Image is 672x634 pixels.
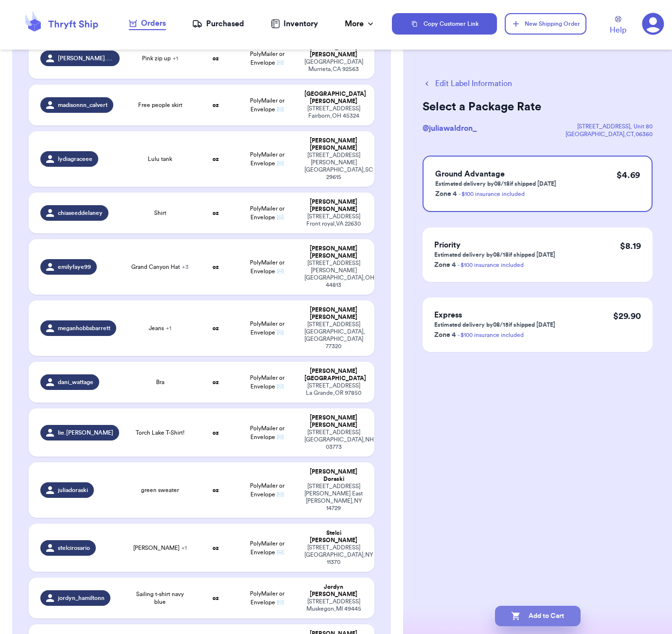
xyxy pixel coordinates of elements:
div: More [345,18,375,30]
span: PolyMailer or Envelope ✉️ [250,425,284,440]
p: $ 29.90 [613,309,641,323]
span: madisonnn_calvert [58,101,107,109]
span: Lulu tank [148,155,172,163]
span: Pink zip up [142,54,178,62]
div: [PERSON_NAME] Doraski [304,468,363,483]
button: Add to Cart [495,606,581,626]
span: + 1 [166,325,171,331]
span: Free people skirt [138,101,182,109]
button: Edit Label Information [423,78,512,89]
span: @ juliawaldron_ [423,124,477,132]
strong: oz [212,325,219,331]
span: Ground Advantage [435,170,505,178]
a: - $100 insurance included [459,191,525,197]
div: [STREET_ADDRESS][PERSON_NAME] [GEOGRAPHIC_DATA] , SC 29615 [304,152,363,181]
div: Jordyn [PERSON_NAME] [304,583,363,598]
div: [PERSON_NAME] [PERSON_NAME] [304,245,363,260]
span: PolyMailer or Envelope ✉️ [250,152,284,166]
div: [STREET_ADDRESS] La Grande , OR 97850 [304,382,363,397]
span: Zone 4 [435,191,457,197]
a: Purchased [192,18,244,30]
span: + 1 [173,55,178,61]
a: - $100 insurance included [458,262,524,268]
div: [STREET_ADDRESS] Front royal , VA 22630 [304,213,363,228]
a: Orders [129,18,166,30]
span: Grand Canyon Hat [131,263,189,271]
span: lydiagraceee [58,155,92,163]
div: Orders [129,18,166,29]
span: green sweater [141,486,179,494]
p: $ 8.19 [620,239,641,253]
div: Stelci [PERSON_NAME] [304,529,363,544]
span: Priority [434,241,460,249]
span: Shirt [154,209,166,217]
div: [GEOGRAPHIC_DATA] Murrieta , CA 92563 [304,58,363,73]
strong: oz [212,487,219,493]
p: Estimated delivery by 08/18 if shipped [DATE] [435,180,556,188]
span: PolyMailer or Envelope ✉️ [250,98,284,112]
strong: oz [212,430,219,436]
a: Inventory [271,18,318,30]
span: dani_wattage [58,378,93,386]
div: [STREET_ADDRESS] [GEOGRAPHIC_DATA] , NY 11370 [304,544,363,566]
span: Jeans [149,324,171,332]
span: juliadoraski [58,486,88,494]
button: New Shipping Order [505,13,586,35]
strong: oz [212,264,219,270]
span: PolyMailer or Envelope ✉️ [250,260,284,274]
strong: oz [212,156,219,162]
span: PolyMailer or Envelope ✉️ [250,591,284,605]
div: [STREET_ADDRESS][PERSON_NAME] East [PERSON_NAME] , NY 14729 [304,483,363,512]
span: chiaseeddelaney [58,209,103,217]
p: Estimated delivery by 08/15 if shipped [DATE] [434,321,555,329]
div: [STREET_ADDRESS] [GEOGRAPHIC_DATA] , [GEOGRAPHIC_DATA] 77320 [304,321,363,350]
span: lie.[PERSON_NAME] [58,429,113,437]
a: Help [610,16,626,36]
p: $ 4.69 [617,168,640,182]
span: Zone 4 [434,332,456,338]
span: Torch Lake T-Shirt! [136,429,185,437]
div: [PERSON_NAME] [PERSON_NAME] [304,414,363,429]
p: Estimated delivery by 08/18 if shipped [DATE] [434,251,555,259]
span: [PERSON_NAME].[PERSON_NAME] [58,54,114,62]
div: [PERSON_NAME] [GEOGRAPHIC_DATA] [304,368,363,382]
strong: oz [212,210,219,216]
span: Bra [156,378,164,386]
div: [GEOGRAPHIC_DATA] , CT , 06360 [566,130,653,138]
span: [PERSON_NAME] [133,544,187,552]
span: Sailing t-shirt navy blue [131,590,189,606]
strong: oz [212,102,219,108]
h2: Select a Package Rate [423,99,653,115]
div: [STREET_ADDRESS] , Unit 80 [566,123,653,130]
span: PolyMailer or Envelope ✉️ [250,51,284,66]
button: Copy Customer Link [392,13,497,35]
span: Zone 4 [434,262,456,268]
strong: oz [212,379,219,385]
span: emilyfaye99 [58,263,91,271]
span: Express [434,311,462,319]
div: [STREET_ADDRESS] Muskegon , MI 49445 [304,598,363,613]
div: [PERSON_NAME] [PERSON_NAME] [304,198,363,213]
span: PolyMailer or Envelope ✉️ [250,483,284,497]
span: meganhobbsbarrett [58,324,110,332]
div: [STREET_ADDRESS][PERSON_NAME] [GEOGRAPHIC_DATA] , OH 44813 [304,260,363,289]
strong: oz [212,545,219,551]
div: [STREET_ADDRESS] Fairborn , OH 45324 [304,105,363,120]
div: [PERSON_NAME] [PERSON_NAME] [304,44,363,58]
strong: oz [212,595,219,601]
span: Help [610,24,626,36]
span: PolyMailer or Envelope ✉️ [250,375,284,389]
div: [PERSON_NAME] [PERSON_NAME] [304,137,363,152]
a: - $100 insurance included [458,332,524,338]
span: PolyMailer or Envelope ✉️ [250,321,284,335]
strong: oz [212,55,219,61]
span: PolyMailer or Envelope ✉️ [250,206,284,220]
span: + 1 [181,545,187,551]
span: jordyn_hamiltonn [58,594,105,602]
div: [GEOGRAPHIC_DATA] [PERSON_NAME] [304,90,363,105]
span: + 3 [182,264,189,270]
div: [STREET_ADDRESS] [GEOGRAPHIC_DATA] , NH 03773 [304,429,363,451]
span: PolyMailer or Envelope ✉️ [250,541,284,555]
